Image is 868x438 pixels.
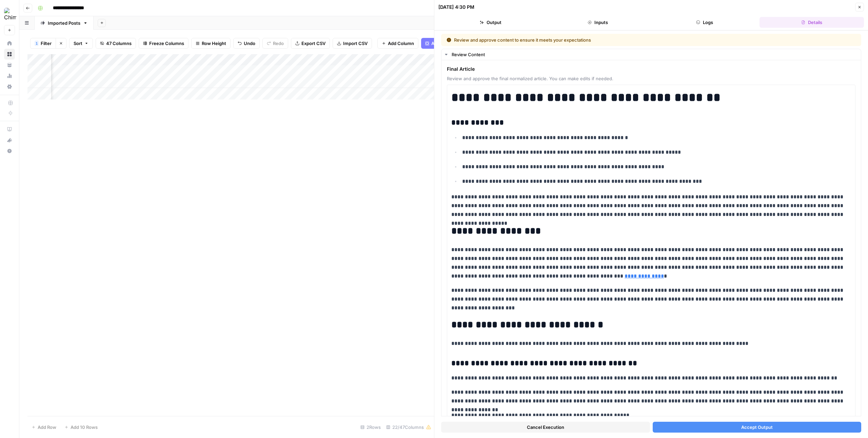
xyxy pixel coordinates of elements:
button: Output [438,17,543,28]
button: Workspace: Chime [4,5,15,22]
span: Review and approve the final normalized article. You can make edits if needed. [447,75,855,82]
span: Sort [74,40,82,47]
button: 47 Columns [96,38,136,49]
div: 22/47 Columns [383,422,434,433]
div: [DATE] 4:30 PM [438,4,474,10]
span: 47 Columns [106,40,132,47]
a: AirOps Academy [4,124,15,135]
span: Redo [273,40,284,47]
button: Add 10 Rows [60,422,102,433]
button: Row Height [191,38,231,49]
button: 1Filter [30,38,56,49]
button: Accept Output [653,422,862,433]
button: What's new? [4,135,15,146]
button: Add Power Agent [421,38,472,49]
a: Browse [4,49,15,60]
div: 1 [35,41,39,46]
span: 1 [36,41,38,46]
a: Home [4,38,15,49]
button: Redo [262,38,288,49]
div: 2 Rows [358,422,383,433]
a: Usage [4,70,15,81]
button: Add Row [27,422,60,433]
button: Cancel Execution [441,422,650,433]
button: Export CSV [291,38,330,49]
span: Cancel Execution [527,424,564,431]
span: Import CSV [343,40,368,47]
span: Export CSV [301,40,325,47]
span: Add 10 Rows [71,424,98,431]
span: Filter [41,40,52,47]
div: What's new? [4,135,15,145]
button: Details [759,17,864,28]
button: Help + Support [4,146,15,156]
button: Import CSV [333,38,372,49]
span: Undo [244,40,255,47]
span: Accept Output [741,424,773,431]
a: Settings [4,81,15,92]
span: Freeze Columns [149,40,184,47]
button: Sort [69,38,93,49]
div: Imported Posts [48,20,80,26]
button: Inputs [546,17,650,28]
button: Add Column [377,38,418,49]
button: Logs [653,17,757,28]
div: Review Content [452,51,857,58]
button: Freeze Columns [139,38,189,49]
span: Row Height [202,40,226,47]
span: Add Column [388,40,414,47]
img: Chime Logo [4,8,16,20]
span: Add Row [38,424,56,431]
div: Review and approve content to ensure it meets your expectations [447,37,724,43]
button: Review Content [441,49,861,60]
a: Imported Posts [35,16,94,30]
button: Undo [233,38,260,49]
span: Final Article [447,66,855,72]
a: Your Data [4,60,15,70]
